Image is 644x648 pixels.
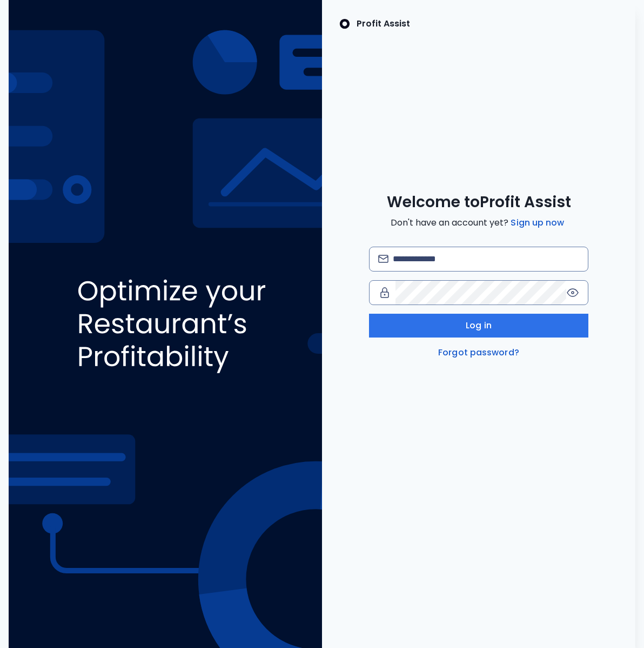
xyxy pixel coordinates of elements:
a: Sign up now [508,216,566,229]
img: email [378,255,388,263]
a: Forgot password? [436,346,521,359]
span: Welcome to Profit Assist [387,193,571,212]
button: Log in [369,314,588,338]
span: Don't have an account yet? [391,216,566,229]
p: Profit Assist [357,17,410,30]
img: SpotOn Logo [339,17,350,30]
span: Log in [466,319,492,332]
